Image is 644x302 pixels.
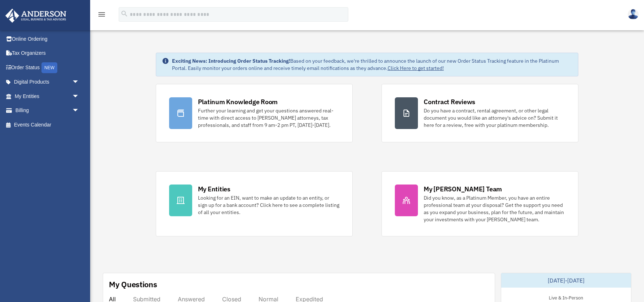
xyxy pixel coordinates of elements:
[424,185,502,194] div: My [PERSON_NAME] Team
[97,13,106,19] a: menu
[543,293,589,301] div: Live & In-Person
[156,171,353,236] a: My Entities Looking for an EIN, want to make an update to an entity, or sign up for a bank accoun...
[628,9,639,19] img: User Pic
[41,62,57,73] div: NEW
[156,84,353,142] a: Platinum Knowledge Room Further your learning and get your questions answered real-time with dire...
[424,97,475,106] div: Contract Reviews
[172,57,573,72] div: Based on your feedback, we're thrilled to announce the launch of our new Order Status Tracking fe...
[120,10,128,18] i: search
[198,194,339,216] div: Looking for an EIN, want to make an update to an entity, or sign up for a bank account? Click her...
[5,117,90,132] a: Events Calendar
[5,89,90,103] a: My Entitiesarrow_drop_down
[5,75,90,89] a: Digital Productsarrow_drop_down
[388,65,444,71] a: Click Here to get started!
[198,185,230,194] div: My Entities
[5,32,90,46] a: Online Ordering
[381,171,578,236] a: My [PERSON_NAME] Team Did you know, as a Platinum Member, you have an entire professional team at...
[5,60,90,75] a: Order StatusNEW
[109,279,157,290] div: My Questions
[5,103,90,118] a: Billingarrow_drop_down
[424,107,565,129] div: Do you have a contract, rental agreement, or other legal document you would like an attorney's ad...
[72,103,87,118] span: arrow_drop_down
[72,89,87,104] span: arrow_drop_down
[501,273,631,288] div: [DATE]-[DATE]
[72,75,87,90] span: arrow_drop_down
[381,84,578,142] a: Contract Reviews Do you have a contract, rental agreement, or other legal document you would like...
[3,9,69,23] img: Anderson Advisors Platinum Portal
[198,107,339,129] div: Further your learning and get your questions answered real-time with direct access to [PERSON_NAM...
[172,58,290,64] strong: Exciting News: Introducing Order Status Tracking!
[424,194,565,223] div: Did you know, as a Platinum Member, you have an entire professional team at your disposal? Get th...
[5,46,90,61] a: Tax Organizers
[198,97,278,106] div: Platinum Knowledge Room
[97,10,106,19] i: menu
